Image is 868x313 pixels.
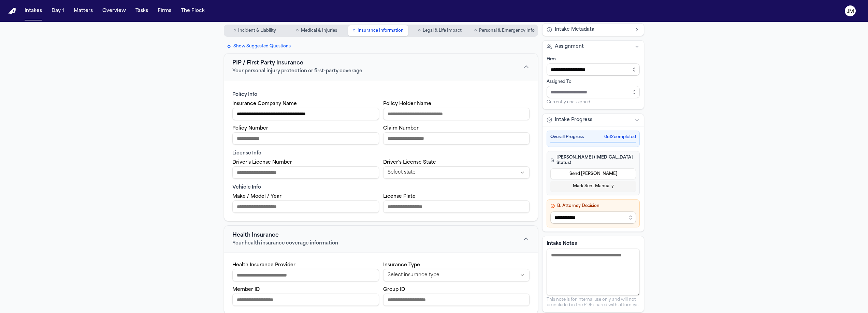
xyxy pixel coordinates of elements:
input: Assign to staff member [547,86,640,98]
h4: [PERSON_NAME] ([MEDICAL_DATA] Status) [550,155,636,166]
span: Insurance Information [358,28,404,33]
h4: B. Attorney Decision [550,203,636,209]
span: Your personal injury protection or first-party coverage [232,68,362,75]
button: Go to Incident & Liability [225,25,285,36]
label: Driver's License Number [232,160,292,165]
span: Overall Progress [550,134,584,140]
input: Health insurance provider [232,269,379,281]
div: Policy Info [232,91,530,98]
input: PIP policy holder name [383,108,530,120]
span: PIP / First Party Insurance [232,59,303,67]
button: PIP / First Party InsuranceYour personal injury protection or first-party coverage [224,54,538,80]
button: Go to Legal & Life Impact [410,25,470,36]
div: License Info [232,150,530,157]
button: Intakes [22,5,45,17]
button: State select [383,166,530,179]
input: Health insurance group ID [383,294,530,306]
input: Vehicle make model year [232,200,379,213]
button: Go to Medical & Injuries [286,25,347,36]
button: The Flock [178,5,207,17]
div: Firm [547,57,640,62]
span: Your health insurance coverage information [232,240,338,247]
span: ○ [474,27,477,34]
label: Driver's License State [383,160,436,165]
button: Mark Sent Manually [550,181,636,192]
label: Health Insurance Provider [232,263,295,268]
input: PIP claim number [383,132,530,145]
label: Insurance Type [383,263,420,268]
span: ○ [352,27,355,34]
a: Home [8,8,16,14]
button: Assignment [542,41,644,53]
span: ○ [418,27,421,34]
span: 0 of 2 completed [604,134,636,140]
input: Health insurance member ID [232,294,379,306]
button: Send [PERSON_NAME] [550,168,636,179]
input: PIP policy number [232,132,379,145]
input: PIP insurance company [232,108,379,120]
label: Member ID [232,287,260,292]
label: License Plate [383,194,416,199]
span: Health Insurance [232,231,279,239]
button: Firms [155,5,174,17]
img: Finch Logo [8,8,16,14]
button: Matters [71,5,96,17]
span: ○ [296,27,299,34]
span: Intake Metadata [555,26,594,33]
button: Intake Progress [542,114,644,126]
button: Go to Insurance Information [348,25,408,36]
button: Intake Metadata [542,24,644,36]
button: Health InsuranceYour health insurance coverage information [224,226,538,252]
p: This note is for internal use only and will not be included in the PDF shared with attorneys. [547,297,640,308]
label: Claim Number [383,126,419,131]
span: Personal & Emergency Info [479,28,535,33]
label: Policy Holder Name [383,101,431,106]
span: Medical & Injuries [301,28,337,33]
button: Show Suggested Questions [224,42,293,50]
span: Legal & Life Impact [423,28,462,33]
span: Assignment [555,43,584,50]
label: Make / Model / Year [232,194,281,199]
div: Vehicle Info [232,184,530,191]
input: Vehicle license plate [383,200,530,213]
button: Overview [100,5,129,17]
input: Driver's License Number [232,166,379,179]
label: Policy Number [232,126,268,131]
label: Group ID [383,287,405,292]
button: Tasks [133,5,151,17]
input: Select firm [547,63,640,76]
button: Day 1 [49,5,67,17]
label: Intake Notes [547,240,640,247]
label: Insurance Company Name [232,101,297,106]
span: ○ [233,27,236,34]
button: Go to Personal & Emergency Info [472,25,537,36]
span: Intake Progress [555,117,592,123]
div: Assigned To [547,79,640,85]
textarea: Intake notes [547,249,640,296]
span: Currently unassigned [547,100,590,105]
span: Incident & Liability [238,28,276,33]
